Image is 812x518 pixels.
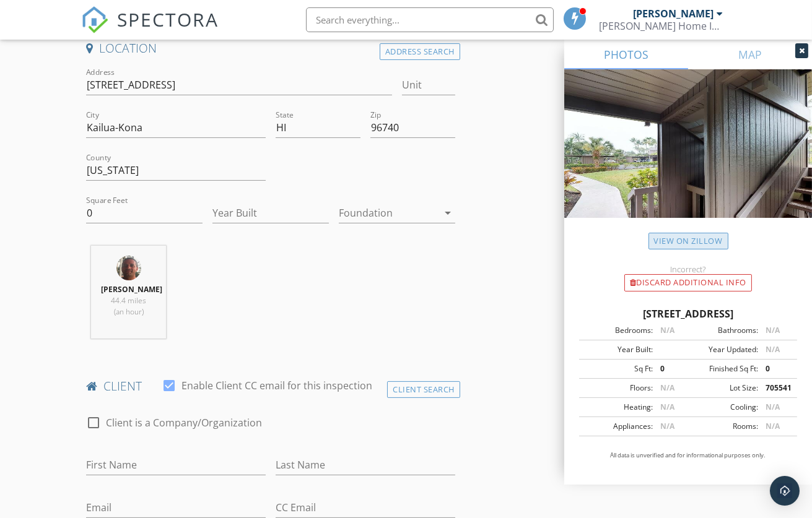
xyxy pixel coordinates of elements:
[688,344,758,355] div: Year Updated:
[387,381,460,398] div: Client Search
[624,274,752,291] div: Discard Additional info
[688,402,758,413] div: Cooling:
[564,264,812,274] div: Incorrect?
[660,382,674,393] span: N/A
[758,382,793,394] div: 705541
[111,295,146,306] span: 44.4 miles
[181,379,372,392] label: Enable Client CC email for this inspection
[766,402,780,412] span: N/A
[688,382,758,394] div: Lot Size:
[86,378,455,394] h4: client
[688,363,758,374] div: Finished Sq Ft:
[599,20,723,32] div: Maika’i Home Inspections
[770,476,800,506] div: Open Intercom Messenger
[660,325,674,335] span: N/A
[380,43,460,60] div: Address Search
[583,421,653,432] div: Appliances:
[583,363,653,374] div: Sq Ft:
[688,40,812,69] a: MAP
[440,205,455,220] i: arrow_drop_down
[766,344,780,355] span: N/A
[633,7,714,20] div: [PERSON_NAME]
[564,40,688,69] a: PHOTOS
[660,421,674,431] span: N/A
[660,402,674,412] span: N/A
[758,363,793,374] div: 0
[766,325,780,335] span: N/A
[583,325,653,336] div: Bedrooms:
[766,421,780,431] span: N/A
[86,40,455,56] h4: Location
[688,421,758,432] div: Rooms:
[583,344,653,355] div: Year Built:
[688,325,758,336] div: Bathrooms:
[306,7,554,32] input: Search everything...
[81,17,219,43] a: SPECTORA
[81,6,108,33] img: The Best Home Inspection Software - Spectora
[106,417,262,429] label: Client is a Company/Organization
[117,6,219,32] span: SPECTORA
[564,69,812,248] img: streetview
[583,402,653,413] div: Heating:
[116,256,141,280] img: 221086c7c9c646719e605db8c0ecde99.jpeg
[648,233,728,249] a: View on Zillow
[653,363,688,374] div: 0
[579,306,797,321] div: [STREET_ADDRESS]
[583,382,653,394] div: Floors:
[101,284,162,295] strong: [PERSON_NAME]
[579,451,797,460] p: All data is unverified and for informational purposes only.
[114,306,144,317] span: (an hour)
